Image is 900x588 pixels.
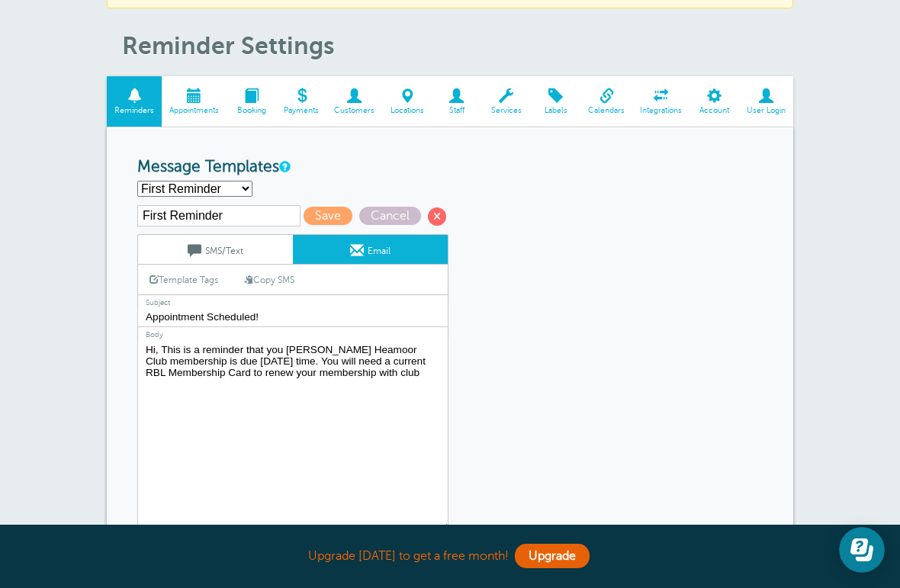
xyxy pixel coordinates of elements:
span: Payments [284,106,319,115]
a: This is the wording for your reminder and follow-up messages. You can create multiple templates i... [279,162,288,172]
a: Integrations [632,76,689,127]
a: Booking [227,76,276,127]
span: Save [304,207,352,225]
a: Save [304,209,359,223]
a: Locations [382,76,432,127]
a: Appointments [162,76,227,127]
a: Upgrade [515,544,590,568]
a: Calendars [580,76,632,127]
a: Copy SMS [233,265,306,294]
a: Template Tags [138,265,230,294]
span: Labels [538,106,573,115]
iframe: Resource center [839,527,885,573]
textarea: Hi {{First Name}}, your appointment with Pulse Venue has been scheduled for {{Time}} on {{Date}}.... [137,340,448,531]
a: User Login [739,76,793,127]
label: Body [137,327,448,340]
span: Cancel [359,207,421,225]
a: SMS/Text [138,235,293,264]
span: Services [489,106,523,115]
a: Email [293,235,448,264]
a: Staff [432,76,481,127]
a: Cancel [359,209,428,223]
span: Staff [439,106,474,115]
h1: Reminder Settings [122,31,793,60]
span: User Login [747,106,786,115]
span: Account [697,106,731,115]
div: Upgrade [DATE] to get a free month! [107,540,793,573]
span: Booking [234,106,268,115]
label: Subject [137,294,448,308]
h3: Message Templates [137,158,763,177]
span: Calendars [588,106,625,115]
a: Payments [276,76,326,127]
a: Customers [326,76,382,127]
a: Account [689,76,739,127]
span: Customers [334,106,374,115]
span: Appointments [169,106,219,115]
span: Locations [390,106,424,115]
a: Labels [531,76,580,127]
input: Template Name [137,205,301,227]
span: Integrations [640,106,682,115]
span: Reminders [114,106,154,115]
a: Services [481,76,531,127]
